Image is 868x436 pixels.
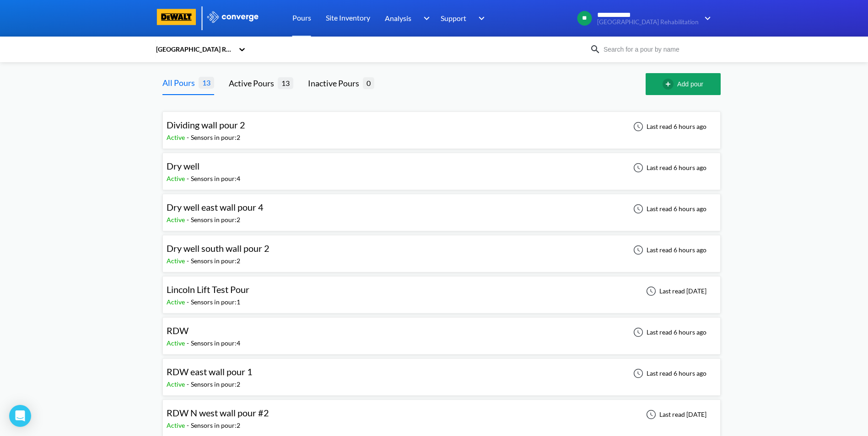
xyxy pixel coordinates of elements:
[162,163,721,171] a: Dry wellActive-Sensors in pour:4Last read 6 hours ago
[699,13,713,24] img: downArrow.svg
[167,366,253,377] span: RDW east wall pour 1
[473,13,487,24] img: downArrow.svg
[441,12,466,24] span: Support
[162,76,199,89] div: All Pours
[206,11,259,23] img: logo_ewhite.svg
[663,79,677,90] img: add-circle-outline.svg
[187,175,191,182] span: -
[167,202,264,213] span: Dry well east wall pour 4
[191,133,240,143] div: Sensors in pour: 2
[167,407,269,418] span: RDW N west wall pour #2
[191,338,240,348] div: Sensors in pour: 4
[641,286,709,297] div: Last read [DATE]
[278,77,293,89] span: 13
[187,133,191,141] span: -
[162,287,721,294] a: Lincoln Lift Test PourActive-Sensors in pour:1Last read [DATE]
[167,339,187,347] span: Active
[191,215,240,225] div: Sensors in pour: 2
[167,257,187,265] span: Active
[167,133,187,141] span: Active
[162,122,721,130] a: Dividing wall pour 2Active-Sensors in pour:2Last read 6 hours ago
[229,77,278,90] div: Active Pours
[590,44,601,55] img: icon-search.svg
[628,245,709,255] div: Last read 6 hours ago
[155,44,234,54] div: [GEOGRAPHIC_DATA] Rehabilitation
[187,257,191,265] span: -
[167,243,270,254] span: Dry well south wall pour 2
[167,380,187,388] span: Active
[601,44,712,54] input: Search for a pour by name
[167,119,245,130] span: Dividing wall pour 2
[641,409,709,420] div: Last read [DATE]
[187,298,191,306] span: -
[199,77,214,88] span: 13
[162,245,721,253] a: Dry well south wall pour 2Active-Sensors in pour:2Last read 6 hours ago
[597,19,699,26] span: [GEOGRAPHIC_DATA] Rehabilitation
[363,77,374,89] span: 0
[187,339,191,347] span: -
[628,121,709,132] div: Last read 6 hours ago
[167,298,187,306] span: Active
[646,73,721,95] button: Add pour
[385,12,411,24] span: Analysis
[167,421,187,429] span: Active
[191,420,240,431] div: Sensors in pour: 2
[628,327,709,338] div: Last read 6 hours ago
[191,297,240,307] div: Sensors in pour: 1
[191,174,240,184] div: Sensors in pour: 4
[191,379,240,389] div: Sensors in pour: 2
[628,162,709,173] div: Last read 6 hours ago
[628,203,709,214] div: Last read 6 hours ago
[167,325,189,336] span: RDW
[191,256,240,266] div: Sensors in pour: 2
[167,216,187,223] span: Active
[417,13,432,24] img: downArrow.svg
[167,175,187,182] span: Active
[628,368,709,379] div: Last read 6 hours ago
[162,369,721,377] a: RDW east wall pour 1Active-Sensors in pour:2Last read 6 hours ago
[187,216,191,223] span: -
[162,204,721,212] a: Dry well east wall pour 4Active-Sensors in pour:2Last read 6 hours ago
[162,328,721,335] a: RDWActive-Sensors in pour:4Last read 6 hours ago
[187,421,191,429] span: -
[9,405,31,427] div: Open Intercom Messenger
[155,9,198,25] img: logo-dewalt.svg
[187,380,191,388] span: -
[162,410,721,418] a: RDW N west wall pour #2Active-Sensors in pour:2Last read [DATE]
[167,284,249,295] span: Lincoln Lift Test Pour
[167,160,199,171] span: Dry well
[308,77,363,90] div: Inactive Pours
